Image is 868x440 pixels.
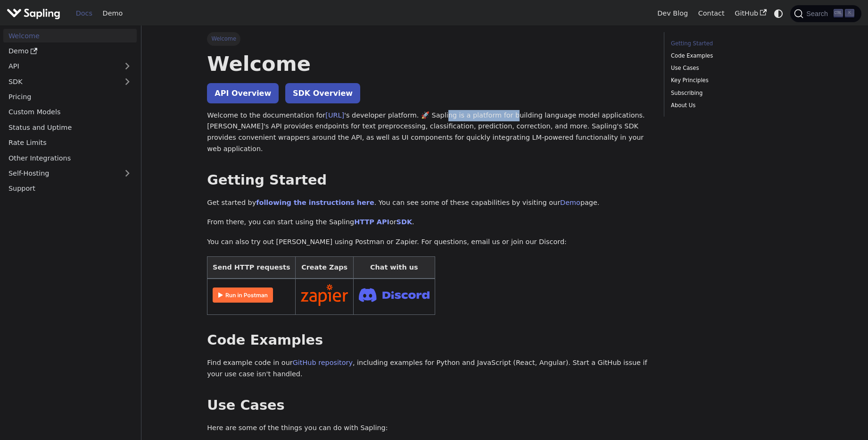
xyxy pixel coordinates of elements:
p: Find example code in our , including examples for Python and JavaScript (React, Angular). Start a... [207,357,650,380]
a: Sapling.ai [7,7,64,20]
a: Key Principles [671,76,799,85]
a: Support [3,182,137,195]
h2: Code Examples [207,332,650,349]
a: SDK [3,75,118,88]
a: HTTP API [354,218,389,226]
a: following the instructions here [256,199,374,206]
img: Join Discord [359,285,430,305]
a: Custom Models [3,105,137,119]
p: Here are some of the things you can do with Sapling: [207,423,650,434]
p: You can also try out [PERSON_NAME] using Postman or Zapier. For questions, email us or join our D... [207,237,650,248]
button: Expand sidebar category 'API' [118,59,137,73]
button: Search (Ctrl+K) [790,5,861,22]
a: Docs [71,6,98,21]
a: Demo [98,6,128,21]
a: Contact [693,6,730,21]
a: Status and Uptime [3,120,137,134]
button: Switch between dark and light mode (currently system mode) [772,7,785,20]
a: Welcome [3,29,137,42]
a: Use Cases [671,64,799,73]
span: Welcome [207,32,240,45]
kbd: K [845,9,854,17]
nav: Breadcrumbs [207,32,650,45]
img: Run in Postman [213,288,273,303]
a: GitHub [729,6,771,21]
a: Self-Hosting [3,167,137,180]
a: Rate Limits [3,136,137,150]
p: Get started by . You can see some of these capabilities by visiting our page. [207,197,650,209]
a: SDK [397,218,412,226]
a: [URL] [325,111,344,119]
a: Demo [3,44,137,58]
th: Chat with us [353,256,435,279]
a: Dev Blog [652,6,693,21]
a: Demo [560,199,580,206]
a: API Overview [207,83,279,103]
a: Subscribing [671,89,799,98]
h2: Use Cases [207,397,650,414]
a: Pricing [3,90,137,104]
th: Send HTTP requests [207,256,296,279]
h1: Welcome [207,51,650,76]
a: Other Integrations [3,151,137,165]
p: Welcome to the documentation for 's developer platform. 🚀 Sapling is a platform for building lang... [207,110,650,155]
img: Connect in Zapier [301,284,348,306]
h2: Getting Started [207,172,650,189]
span: Search [803,10,834,17]
a: API [3,59,118,73]
button: Expand sidebar category 'SDK' [118,75,137,88]
a: Getting Started [671,39,799,48]
img: Sapling.ai [7,7,60,20]
a: About Us [671,101,799,110]
th: Create Zaps [296,256,354,279]
a: Code Examples [671,51,799,60]
a: GitHub repository [293,359,353,366]
p: From there, you can start using the Sapling or . [207,217,650,228]
a: SDK Overview [285,83,360,103]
